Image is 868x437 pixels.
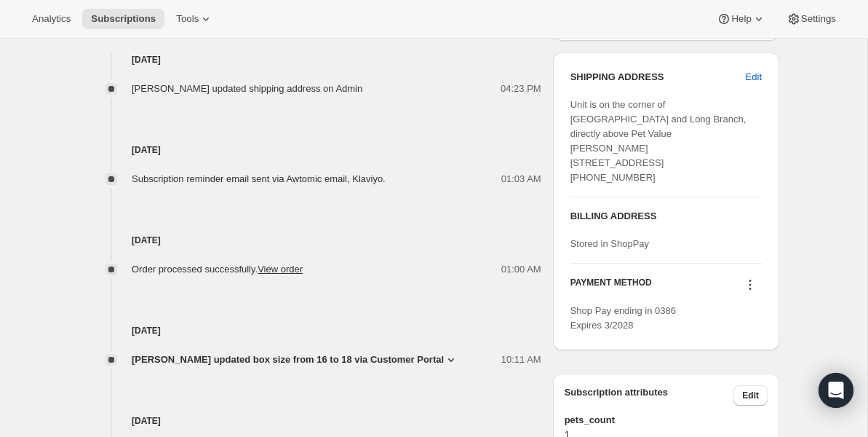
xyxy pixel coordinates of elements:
button: Analytics [23,9,79,29]
span: [PERSON_NAME] updated shipping address on Admin [132,83,362,94]
span: Subscriptions [91,13,156,25]
span: Edit [746,70,762,84]
button: Settings [778,9,845,29]
span: 01:00 AM [501,262,541,277]
span: Help [731,13,751,25]
span: [PERSON_NAME] updated box size from 16 to 18 via Customer Portal [132,353,444,367]
span: 04:23 PM [501,82,541,96]
h3: BILLING ADDRESS [570,209,762,224]
button: [PERSON_NAME] updated box size from 16 to 18 via Customer Portal [132,353,458,367]
span: 10:11 AM [501,353,541,367]
button: Help [708,9,774,29]
span: Order processed successfully. [132,264,303,275]
button: Subscriptions [82,9,164,29]
h3: PAYMENT METHOD [570,277,652,296]
span: Shop Pay ending in 0386 Expires 3/2028 [570,305,676,331]
h4: [DATE] [88,143,541,157]
h4: [DATE] [88,323,541,338]
h3: SHIPPING ADDRESS [570,70,746,84]
span: Stored in ShopPay [570,238,649,249]
button: Tools [167,9,222,29]
a: View order [258,264,303,275]
span: Tools [176,13,199,25]
span: Edit [742,390,759,401]
h4: [DATE] [88,233,541,248]
div: Open Intercom Messenger [819,373,853,408]
span: Unit is on the corner of [GEOGRAPHIC_DATA] and Long Branch, directly above Pet Value [PERSON_NAME... [570,99,746,183]
h4: [DATE] [88,414,541,428]
button: Edit [737,66,771,89]
span: pets_count [565,413,768,428]
h3: Subscription attributes [565,385,734,406]
span: Settings [801,13,836,25]
button: Edit [733,385,768,406]
span: Analytics [32,13,71,25]
h4: [DATE] [88,52,541,67]
span: Subscription reminder email sent via Awtomic email, Klaviyo. [132,173,386,184]
span: 01:03 AM [501,172,541,186]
